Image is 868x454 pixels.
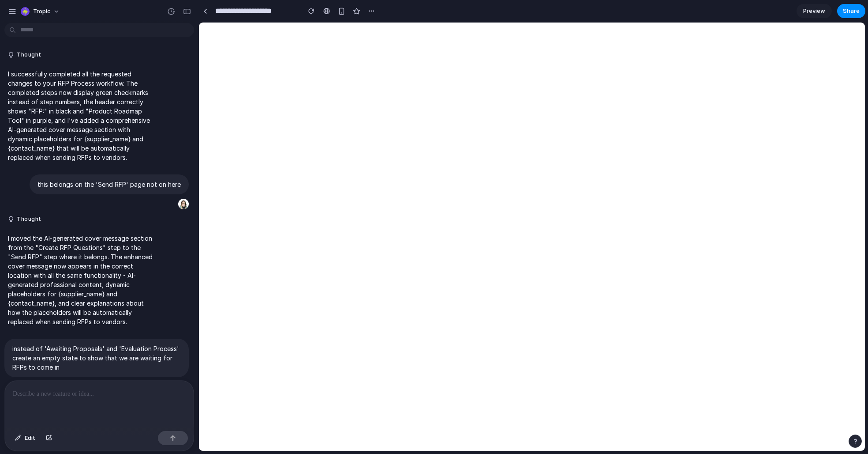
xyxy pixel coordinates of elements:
p: this belongs on the 'Send RFP' page not on here [37,180,181,189]
span: Preview [803,7,825,15]
button: Tropic [17,4,64,19]
p: instead of 'Awaiting Proposals' and 'Evaluation Process' create an empty state to show that we ar... [12,344,181,372]
span: Tropic [33,7,51,16]
button: Edit [11,431,40,445]
a: Preview [797,4,832,18]
p: I successfully completed all the requested changes to your RFP Process workflow. The completed st... [8,69,155,162]
span: Share [843,7,860,15]
button: Share [837,4,865,18]
span: Edit [25,434,35,443]
p: I moved the AI-generated cover message section from the "Create RFP Questions" step to the "Send ... [8,234,155,326]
